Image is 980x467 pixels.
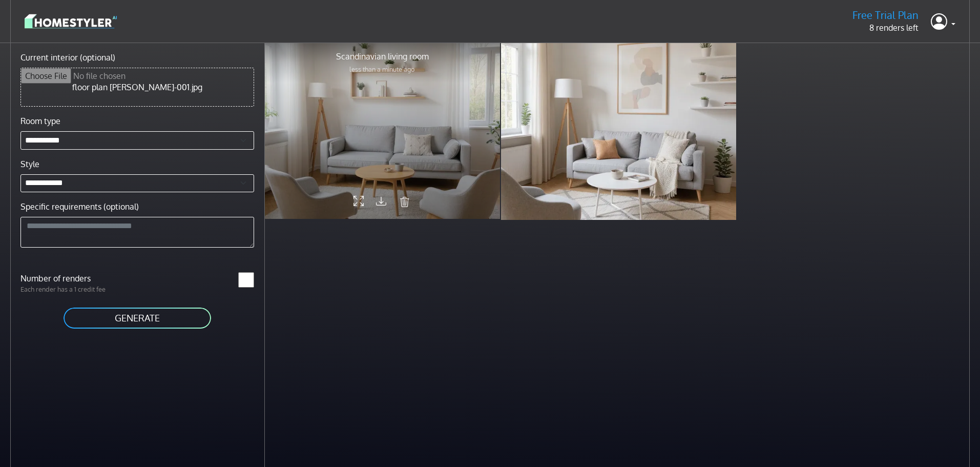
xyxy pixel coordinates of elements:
[25,12,117,30] img: logo-3de290ba35641baa71223ecac5eacb59cb85b4c7fdf211dc9aaecaaee71ea2f8.svg
[336,65,429,74] p: less than a minute ago
[62,307,212,330] button: GENERATE
[20,51,115,64] label: Current interior (optional)
[14,285,137,294] p: Each render has a 1 credit fee
[20,158,39,170] label: Style
[852,9,919,22] h5: Free Trial Plan
[852,22,919,34] p: 8 renders left
[14,272,137,285] label: Number of renders
[336,50,429,63] p: Scandinavian living room
[20,115,60,127] label: Room type
[20,200,139,213] label: Specific requirements (optional)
